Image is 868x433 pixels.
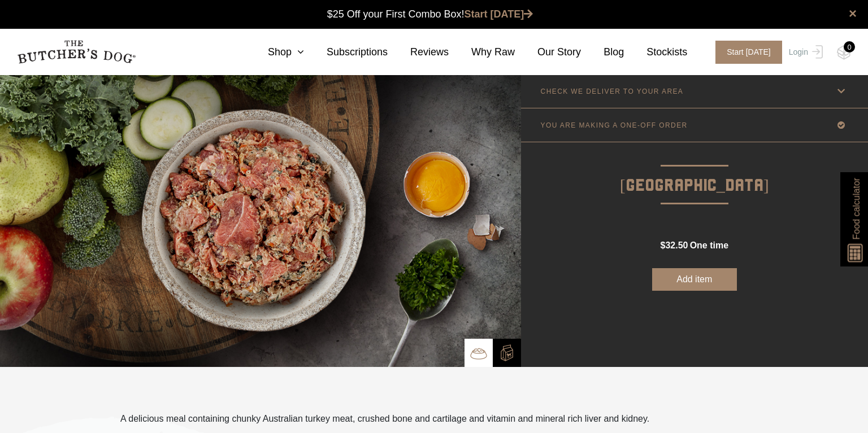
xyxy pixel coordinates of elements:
img: TBD_Bowl.png [470,345,487,362]
div: 0 [844,41,855,53]
a: CHECK WE DELIVER TO YOUR AREA [521,75,868,108]
a: Reviews [388,45,449,60]
span: 32.50 [665,240,688,250]
a: Subscriptions [304,45,388,60]
a: Our Story [515,45,581,60]
p: [GEOGRAPHIC_DATA] [521,142,868,199]
span: Food calculator [849,178,863,239]
a: Why Raw [449,45,515,60]
a: Blog [581,45,624,60]
a: Stockists [624,45,687,60]
a: Login [786,41,823,64]
span: one time [690,240,728,250]
span: $ [660,240,665,250]
button: Add item [652,268,737,291]
img: TBD_Build-A-Box-2.png [498,344,515,361]
img: TBD_Cart-Empty.png [837,45,851,60]
a: close [849,7,857,20]
a: Start [DATE] [704,41,786,64]
a: Shop [245,45,304,60]
p: A delicious meal containing chunky Australian turkey meat, crushed bone and cartilage and vitamin... [120,412,649,426]
a: Start [DATE] [465,8,533,20]
p: YOU ARE MAKING A ONE-OFF ORDER [541,121,688,129]
a: YOU ARE MAKING A ONE-OFF ORDER [521,108,868,142]
span: Start [DATE] [715,41,782,64]
p: CHECK WE DELIVER TO YOUR AREA [541,88,684,95]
